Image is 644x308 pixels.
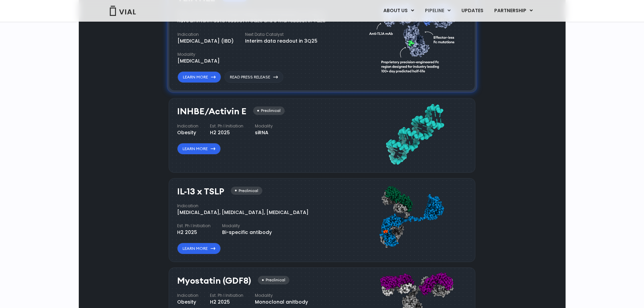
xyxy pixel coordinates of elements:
[177,71,221,83] a: Learn More
[177,106,246,116] h3: INHBE/Activin E
[177,203,309,209] h4: Indication
[177,123,198,129] h4: Indication
[210,292,243,299] h4: Est. Ph I Initiation
[177,299,198,306] div: Obesity
[489,5,538,17] a: PARTNERSHIPMenu Toggle
[177,276,251,286] h3: Myostatin (GDF8)
[245,31,317,38] h4: Next Data Catalyst
[177,209,309,216] div: [MEDICAL_DATA], [MEDICAL_DATA], [MEDICAL_DATA]
[231,187,262,195] div: Preclinical
[222,229,272,236] div: Bi-specific antibody
[210,299,243,306] div: H2 2025
[255,292,308,299] h4: Modality
[245,38,317,45] div: Interim data readout in 3Q25
[177,229,211,236] div: H2 2025
[255,129,273,136] div: siRNA
[177,38,234,45] div: [MEDICAL_DATA] (IBD)
[177,187,224,196] h3: IL-13 x TSLP
[177,51,220,57] h4: Modality
[109,6,136,16] img: Vial Logo
[177,57,220,65] div: [MEDICAL_DATA]
[177,292,198,299] h4: Indication
[253,106,285,115] div: Preclinical
[378,5,419,17] a: ABOUT USMenu Toggle
[255,299,308,306] div: Monoclonal anitbody
[255,123,273,129] h4: Modality
[177,223,211,229] h4: Est. Ph I Initiation
[177,243,221,254] a: Learn More
[420,5,456,17] a: PIPELINEMenu Toggle
[456,5,488,17] a: UPDATES
[258,276,289,284] div: Preclinical
[177,31,234,38] h4: Indication
[224,71,283,83] a: Read Press Release
[177,143,221,155] a: Learn More
[210,123,243,129] h4: Est. Ph I Initiation
[222,223,272,229] h4: Modality
[210,129,243,136] div: H2 2025
[177,129,198,136] div: Obesity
